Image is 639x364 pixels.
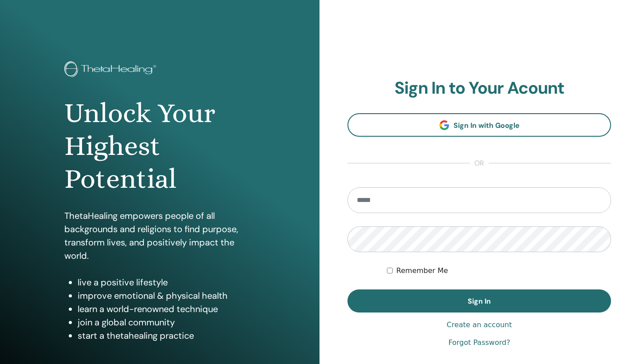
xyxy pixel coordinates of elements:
label: Remember Me [396,265,448,276]
h1: Unlock Your Highest Potential [64,97,255,196]
a: Create an account [446,320,512,330]
h2: Sign In to Your Acount [347,78,611,99]
p: ThetaHealing empowers people of all backgrounds and religions to find purpose, transform lives, a... [64,209,255,262]
div: Keep me authenticated indefinitely or until I manually logout [387,265,611,276]
button: Sign In [347,289,611,313]
li: live a positive lifestyle [78,276,255,289]
span: or [470,158,489,169]
span: Sign In with Google [454,121,520,130]
span: Sign In [468,297,491,306]
li: join a global community [78,316,255,329]
li: improve emotional & physical health [78,289,255,302]
a: Forgot Password? [448,337,510,348]
li: start a thetahealing practice [78,329,255,342]
li: learn a world-renowned technique [78,302,255,316]
a: Sign In with Google [347,113,611,137]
